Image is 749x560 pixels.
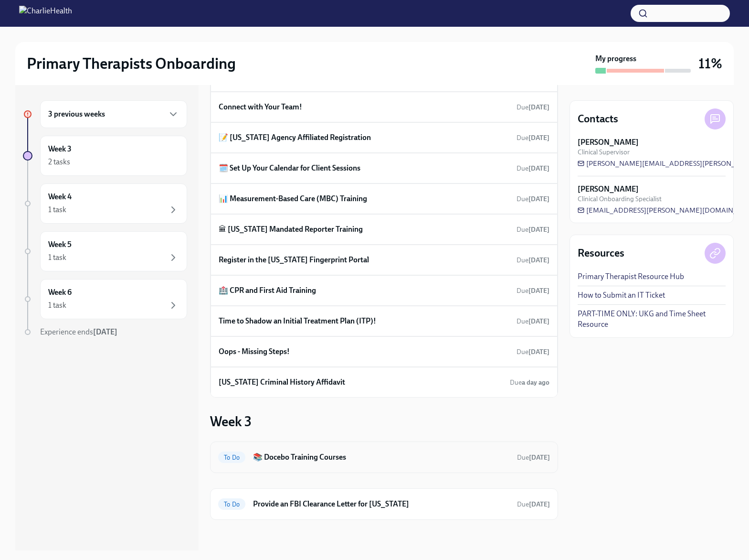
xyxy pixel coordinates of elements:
a: Week 41 task [23,183,187,224]
strong: [DATE] [529,453,550,462]
a: Week 32 tasks [23,136,187,176]
h4: Contacts [578,112,618,126]
h6: Week 4 [48,192,72,202]
span: Due [517,134,549,142]
span: Due [517,226,549,234]
strong: [DATE] [528,195,549,203]
div: 1 task [48,205,66,215]
a: Primary Therapist Resource Hub [578,271,684,282]
a: Week 51 task [23,231,187,271]
span: August 23rd, 2025 10:00 [517,317,549,326]
a: Time to Shadow an Initial Treatment Plan (ITP)!Due[DATE] [219,314,549,328]
a: Connect with Your Team!Due[DATE] [219,100,549,114]
span: Due [510,378,549,387]
strong: [DATE] [528,103,549,111]
a: To Do📚 Docebo Training CoursesDue[DATE] [218,450,550,465]
span: Due [517,256,549,264]
h3: 11% [698,55,722,72]
a: Register in the [US_STATE] Fingerprint PortalDue[DATE] [219,253,549,267]
span: August 26th, 2025 10:00 [517,453,550,462]
h6: 🏛 [US_STATE] Mandated Reporter Training [219,224,363,235]
h6: Week 5 [48,239,72,250]
span: Due [517,103,549,111]
span: Due [517,317,549,325]
h2: Primary Therapists Onboarding [27,54,236,73]
span: August 23rd, 2025 10:00 [517,286,549,295]
a: 🏛 [US_STATE] Mandated Reporter TrainingDue[DATE] [219,222,549,237]
h6: Register in the [US_STATE] Fingerprint Portal [219,255,369,265]
strong: [DATE] [93,327,117,336]
strong: [DATE] [528,164,549,172]
h6: 🏥 CPR and First Aid Training [219,285,316,296]
span: Due [517,453,550,462]
h6: Provide an FBI Clearance Letter for [US_STATE] [253,499,509,509]
span: August 24th, 2025 10:00 [510,378,549,387]
span: August 23rd, 2025 10:00 [517,256,549,265]
a: Week 61 task [23,279,187,319]
strong: My progress [595,54,636,64]
a: 🏥 CPR and First Aid TrainingDue[DATE] [219,283,549,298]
a: 📝 [US_STATE] Agency Affiliated RegistrationDue[DATE] [219,130,549,145]
a: [US_STATE] Criminal History AffidavitDuea day ago [219,375,549,389]
strong: [DATE] [528,287,549,295]
span: Due [517,164,549,172]
h6: 3 previous weeks [48,109,105,119]
div: 3 previous weeks [40,100,187,128]
span: Due [517,287,549,295]
strong: [DATE] [528,226,549,234]
span: August 23rd, 2025 10:00 [517,347,549,356]
span: Due [517,348,549,356]
span: To Do [218,501,245,508]
strong: [DATE] [529,500,550,508]
a: To DoProvide an FBI Clearance Letter for [US_STATE]Due[DATE] [218,496,550,512]
a: How to Submit an IT Ticket [578,290,665,301]
img: CharlieHealth [19,6,72,21]
strong: [PERSON_NAME] [578,137,639,148]
span: Due [517,195,549,203]
span: To Do [218,454,245,461]
h6: Week 3 [48,144,72,154]
h6: 🗓️ Set Up Your Calendar for Client Sessions [219,163,360,173]
strong: a day ago [522,378,549,387]
span: August 20th, 2025 10:00 [517,194,549,204]
h6: Connect with Your Team! [219,102,302,112]
span: September 18th, 2025 10:00 [517,500,550,509]
h4: Resources [578,246,624,260]
span: Clinical Supervisor [578,148,630,157]
strong: [DATE] [528,348,549,356]
span: Experience ends [40,327,117,336]
div: 2 tasks [48,157,70,167]
h6: Time to Shadow an Initial Treatment Plan (ITP)! [219,316,376,326]
div: 1 task [48,300,66,311]
span: August 20th, 2025 10:00 [517,164,549,173]
h6: Oops - Missing Steps! [219,346,290,357]
strong: [PERSON_NAME] [578,184,639,194]
div: 1 task [48,252,66,263]
h6: Week 6 [48,287,72,298]
span: Clinical Onboarding Specialist [578,194,662,204]
h6: 📚 Docebo Training Courses [253,452,509,463]
h6: 📊 Measurement-Based Care (MBC) Training [219,194,367,204]
a: 🗓️ Set Up Your Calendar for Client SessionsDue[DATE] [219,161,549,175]
span: Due [517,500,550,508]
a: PART-TIME ONLY: UKG and Time Sheet Resource [578,309,726,330]
h6: 📝 [US_STATE] Agency Affiliated Registration [219,132,371,143]
h6: [US_STATE] Criminal History Affidavit [219,377,345,388]
strong: [DATE] [528,317,549,325]
a: 📊 Measurement-Based Care (MBC) TrainingDue[DATE] [219,192,549,206]
span: August 18th, 2025 10:00 [517,133,549,142]
span: August 22nd, 2025 10:00 [517,225,549,234]
a: Oops - Missing Steps!Due[DATE] [219,345,549,359]
span: August 15th, 2025 10:00 [517,103,549,112]
h3: Week 3 [210,413,252,430]
strong: [DATE] [528,134,549,142]
strong: [DATE] [528,256,549,264]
